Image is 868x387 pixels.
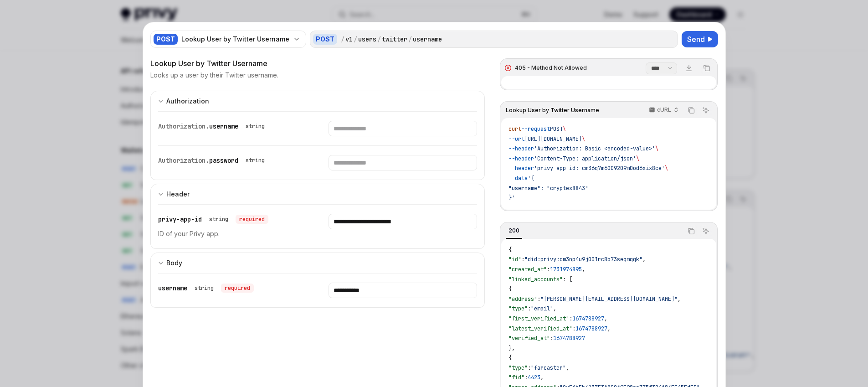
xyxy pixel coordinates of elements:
span: 'privy-app-id: cm36q7m6009209m0od6xix8ce' [534,165,665,172]
span: Lookup User by Twitter Username [506,107,599,114]
span: }, [508,345,515,352]
span: : [ [563,276,572,283]
span: "first_verified_at" [508,315,569,322]
span: \ [563,125,566,133]
span: , [582,266,585,273]
span: \ [636,155,639,162]
span: { [508,246,512,253]
span: : [524,374,528,381]
span: "linked_accounts" [508,276,563,283]
button: expand input section [150,184,485,204]
span: { [508,285,512,293]
span: password [209,156,238,165]
span: "address" [508,295,537,303]
span: : [528,364,531,372]
span: : [569,315,572,322]
button: POSTLookup User by Twitter Username [150,30,306,49]
span: privy-app-id [158,215,202,223]
button: Ask AI [700,225,712,237]
span: \ [655,145,658,152]
span: : [537,295,540,303]
span: \ [582,135,585,143]
span: "did:privy:cm3np4u9j001rc8b73seqmqqk" [524,256,642,263]
span: "type" [508,305,528,312]
span: Authorization. [158,156,209,165]
div: Body [166,258,182,268]
span: , [678,295,681,303]
p: ID of your Privy app. [158,228,307,239]
div: Lookup User by Twitter Username [181,35,289,44]
span: "[PERSON_NAME][EMAIL_ADDRESS][DOMAIN_NAME]" [540,295,678,303]
span: [URL][DOMAIN_NAME] [524,135,582,143]
span: Authorization. [158,122,209,130]
span: "fid" [508,374,524,381]
span: "username": "cryptex8843" [508,185,588,192]
button: Copy the contents from the code block [685,225,697,237]
span: : [547,266,550,273]
span: 1674788927 [575,325,607,332]
div: required [221,284,254,293]
div: v1 [345,35,353,44]
span: username [158,284,187,292]
span: --request [521,125,550,133]
div: Authorization.password [158,155,268,166]
span: curl [508,125,521,133]
button: expand input section [150,91,485,111]
span: , [540,374,544,381]
div: Authorization.username [158,121,268,132]
span: Send [687,34,705,45]
span: --header [508,165,534,172]
button: Copy the contents from the code block [685,104,697,116]
span: 1674788927 [572,315,604,322]
div: / [377,35,381,44]
span: --data [508,175,528,182]
button: Ask AI [700,104,712,116]
span: --header [508,155,534,162]
span: , [604,315,607,322]
span: 'Content-Type: application/json' [534,155,636,162]
div: username [158,283,254,294]
div: POST [154,34,178,45]
span: , [642,256,646,263]
span: , [607,325,611,332]
div: 405 - Method Not Allowed [515,64,587,72]
div: Header [166,189,190,200]
div: privy-app-id [158,214,268,225]
span: : [521,256,524,263]
button: cURL [644,103,683,118]
span: : [550,335,553,342]
div: Lookup User by Twitter Username [150,58,485,69]
div: users [358,35,376,44]
span: 4423 [528,374,540,381]
div: / [354,35,357,44]
p: Looks up a user by their Twitter username. [150,71,278,80]
div: / [408,35,412,44]
div: Authorization [166,96,209,107]
div: twitter [382,35,407,44]
button: expand input section [150,253,485,273]
span: "id" [508,256,521,263]
span: : [528,305,531,312]
button: Copy the contents from the code block [701,62,713,74]
span: , [566,364,569,372]
span: \ [665,165,668,172]
span: "created_at" [508,266,547,273]
button: Send [682,31,718,47]
span: { [508,354,512,361]
span: 1731974895 [550,266,582,273]
span: --header [508,145,534,152]
span: "latest_verified_at" [508,325,572,332]
span: username [209,122,238,130]
p: cURL [657,106,671,114]
div: 200 [506,225,522,236]
span: '{ [528,175,534,182]
span: "type" [508,364,528,372]
span: "verified_at" [508,335,550,342]
span: POST [550,125,563,133]
span: --url [508,135,524,143]
span: "farcaster" [531,364,566,372]
div: required [236,215,268,224]
span: 1674788927 [553,335,585,342]
div: POST [313,34,337,45]
span: : [572,325,575,332]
